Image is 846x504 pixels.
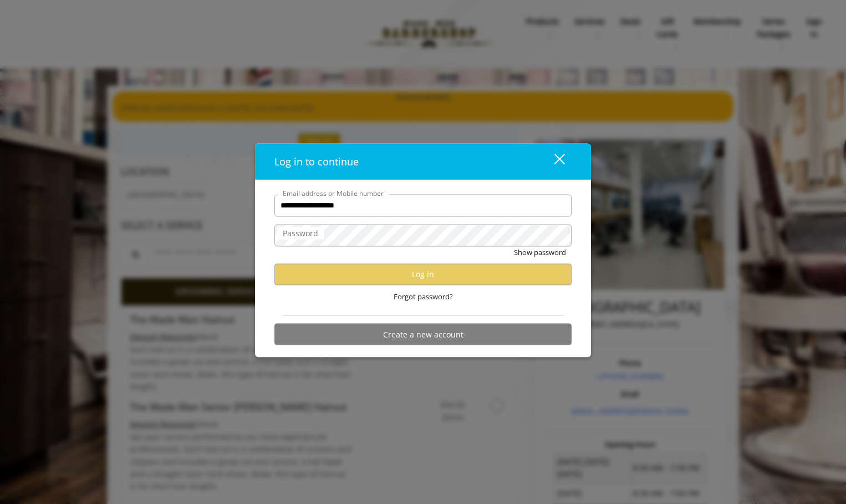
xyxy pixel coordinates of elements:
label: Password [277,227,324,239]
input: Password [274,224,572,246]
div: close dialog [542,153,564,170]
span: Forgot password? [394,290,453,302]
input: Email address or Mobile number [274,194,572,216]
label: Email address or Mobile number [277,188,389,198]
button: close dialog [534,150,572,173]
button: Log in [274,263,572,285]
button: Create a new account [274,324,572,345]
span: Log in to continue [274,154,359,168]
button: Show password [514,246,566,258]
